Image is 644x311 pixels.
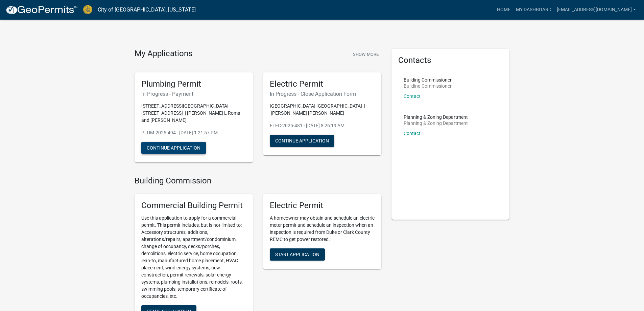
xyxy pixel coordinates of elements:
h5: Contacts [398,55,503,65]
p: [GEOGRAPHIC_DATA] [GEOGRAPHIC_DATA] | [PERSON_NAME] [PERSON_NAME] [270,103,375,117]
p: ELEC-2025-481 - [DATE] 8:26:19 AM [270,122,375,129]
h5: Plumbing Permit [141,79,246,89]
a: [EMAIL_ADDRESS][DOMAIN_NAME] [554,3,639,16]
button: Start Application [270,248,325,261]
h5: Commercial Building Permit [141,201,246,210]
h4: Building Commission [135,176,381,186]
p: Use this application to apply for a commercial permit. This permit includes, but is not limited t... [141,215,246,300]
h4: My Applications [135,49,192,59]
h6: In Progress - Payment [141,91,246,97]
button: Continue Application [270,135,334,147]
button: Continue Application [141,142,206,154]
p: PLUM-2025-494 - [DATE] 1:21:57 PM [141,129,246,136]
h5: Electric Permit [270,201,375,210]
p: Planning & Zoning Department [404,121,468,126]
h5: Electric Permit [270,79,375,89]
p: Building Commissioner [404,84,452,88]
a: Contact [404,93,421,99]
p: Planning & Zoning Department [404,115,468,119]
span: Start Application [275,252,319,257]
p: Building Commissioner [404,77,452,82]
a: City of [GEOGRAPHIC_DATA], [US_STATE] [98,4,196,16]
h6: In Progress - Close Application Form [270,91,375,97]
p: A homeowner may obtain and schedule an electric meter permit and schedule an inspection when an i... [270,215,375,243]
button: Show More [350,49,381,60]
p: [STREET_ADDRESS][GEOGRAPHIC_DATA][STREET_ADDRESS] | [PERSON_NAME] L Roma and [PERSON_NAME] [141,103,246,124]
a: Home [494,3,513,16]
a: Contact [404,131,421,136]
img: City of Jeffersonville, Indiana [83,5,92,14]
a: My Dashboard [513,3,554,16]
